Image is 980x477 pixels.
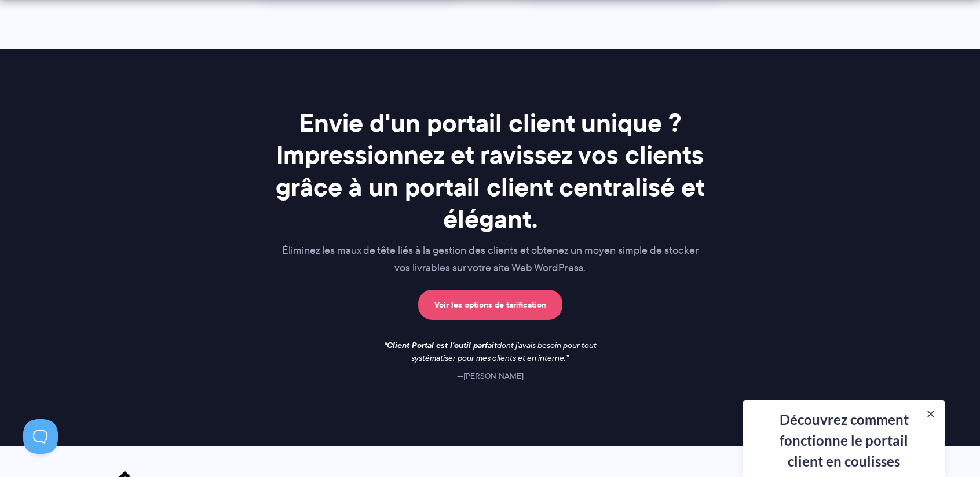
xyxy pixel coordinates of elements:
font: Envie d'un portail client unique ? Impressionnez et ravissez vos clients grâce à un portail clien... [276,103,705,238]
font: vos livrables sur votre site Web WordPress. [394,260,586,275]
font: Voir les options de tarification [434,299,546,312]
iframe: Basculer le support client [23,419,58,454]
font: Client Portal est l'outil parfait [387,339,497,352]
font: dont j'avais besoin pour tout systématiser pour mes clients et en interne. [411,339,597,364]
font: Éliminez les maux de tête liés à la gestion des clients et obtenez un moyen simple de stocker [282,243,699,258]
font: [PERSON_NAME] [463,370,524,382]
a: Voir les options de tarification [418,290,562,320]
